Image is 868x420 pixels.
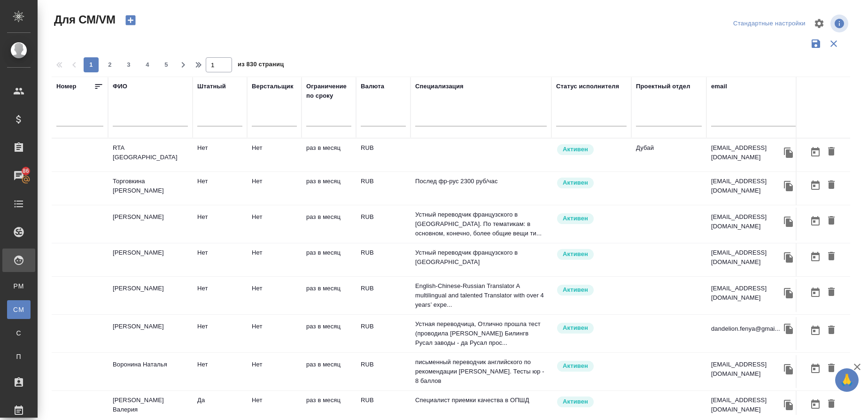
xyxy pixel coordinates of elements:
[12,352,26,361] span: П
[56,82,77,91] div: Номер
[121,57,136,72] button: 3
[247,243,302,276] td: Нет
[807,248,823,265] button: Открыть календарь загрузки
[193,279,247,312] td: Нет
[108,208,193,241] td: [PERSON_NAME]
[247,317,302,350] td: Нет
[807,360,823,377] button: Открыть календарь загрузки
[556,396,627,408] div: Рядовой исполнитель: назначай с учетом рейтинга
[361,82,384,91] div: Валюта
[563,145,588,154] p: Активен
[415,210,547,238] p: Устный переводчик французского в [GEOGRAPHIC_DATA]. По тематикам: в основном, конечно, более общи...
[807,322,823,339] button: Открыть календарь загрузки
[711,360,782,379] p: [EMAIL_ADDRESS][DOMAIN_NAME]
[711,212,782,231] p: [EMAIL_ADDRESS][DOMAIN_NAME]
[159,60,174,70] span: 5
[108,355,193,388] td: Воронина Наталья
[108,172,193,205] td: Торговкина [PERSON_NAME]
[302,208,356,241] td: раз в месяц
[563,214,588,223] p: Активен
[193,317,247,350] td: Нет
[415,358,547,386] p: письменный переводчик английского по рекомендации [PERSON_NAME]. Тесты юр - 8 баллов
[197,82,226,91] div: Штатный
[108,139,193,171] td: RTA [GEOGRAPHIC_DATA]
[102,57,117,72] button: 2
[7,324,31,342] a: С
[302,172,356,205] td: раз в месяц
[807,177,823,194] button: Открыть календарь загрузки
[108,279,193,312] td: [PERSON_NAME]
[807,284,823,301] button: Открыть календарь загрузки
[415,281,547,310] p: English-Chinese-Russian Translator A multilingual and talented Translator with over 4 years’ expe...
[808,12,830,35] span: Настроить таблицу
[556,177,627,189] div: Рядовой исполнитель: назначай с учетом рейтинга
[247,279,302,312] td: Нет
[238,59,284,72] span: из 830 страниц
[563,178,588,187] p: Активен
[556,82,619,91] div: Статус исполнителя
[108,317,193,350] td: [PERSON_NAME]
[247,172,302,205] td: Нет
[556,143,627,156] div: Рядовой исполнитель: назначай с учетом рейтинга
[415,177,547,186] p: Послед фр-рус 2300 руб/час
[807,35,825,53] button: Сохранить фильтры
[7,300,31,319] a: CM
[839,370,855,390] span: 🙏
[193,172,247,205] td: Нет
[711,248,782,267] p: [EMAIL_ADDRESS][DOMAIN_NAME]
[193,139,247,171] td: Нет
[247,139,302,171] td: Нет
[7,347,31,366] a: П
[711,396,782,414] p: [EMAIL_ADDRESS][DOMAIN_NAME]
[108,243,193,276] td: [PERSON_NAME]
[631,139,706,171] td: Дубай
[12,328,26,338] span: С
[563,249,588,259] p: Активен
[782,362,796,376] button: Скопировать
[302,139,356,171] td: раз в месяц
[711,324,780,334] p: dandelion.fenya@gmai...
[252,82,294,91] div: Верстальщик
[835,368,859,392] button: 🙏
[711,82,727,91] div: email
[302,279,356,312] td: раз в месяц
[823,177,839,194] button: Удалить
[302,355,356,388] td: раз в месяц
[12,305,26,314] span: CM
[121,60,136,70] span: 3
[356,317,411,350] td: RUB
[563,361,588,371] p: Активен
[356,139,411,171] td: RUB
[563,285,588,295] p: Активен
[247,355,302,388] td: Нет
[636,82,690,91] div: Проектный отдел
[823,248,839,265] button: Удалить
[159,57,174,72] button: 5
[563,397,588,406] p: Активен
[52,12,116,27] span: Для СМ/VM
[830,15,850,32] span: Посмотреть информацию
[807,212,823,230] button: Открыть календарь загрузки
[193,355,247,388] td: Нет
[563,323,588,333] p: Активен
[7,277,31,296] a: PM
[825,35,843,53] button: Сбросить фильтры
[807,143,823,161] button: Открыть календарь загрузки
[247,208,302,241] td: Нет
[823,143,839,161] button: Удалить
[306,82,351,101] div: Ограничение по сроку
[193,208,247,241] td: Нет
[782,286,796,300] button: Скопировать
[782,322,796,336] button: Скопировать
[113,82,127,91] div: ФИО
[556,360,627,373] div: Рядовой исполнитель: назначай с учетом рейтинга
[823,212,839,230] button: Удалить
[807,396,823,413] button: Открыть календарь загрузки
[415,82,464,91] div: Специализация
[782,215,796,229] button: Скопировать
[782,398,796,412] button: Скопировать
[356,243,411,276] td: RUB
[556,248,627,261] div: Рядовой исполнитель: назначай с учетом рейтинга
[356,208,411,241] td: RUB
[556,322,627,334] div: Рядовой исполнитель: назначай с учетом рейтинга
